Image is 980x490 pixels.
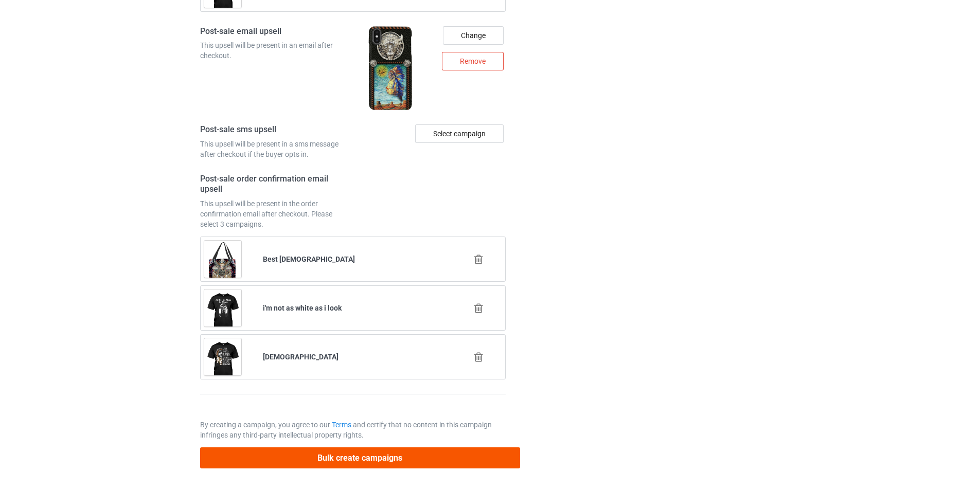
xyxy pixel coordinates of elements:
[200,174,349,195] h4: Post-sale order confirmation email upsell
[263,353,338,361] b: [DEMOGRAPHIC_DATA]
[263,255,355,263] b: Best [DEMOGRAPHIC_DATA]
[443,26,504,45] div: Change
[200,198,349,229] div: This upsell will be present in the order confirmation email after checkout. Please select 3 campa...
[200,26,349,37] h4: Post-sale email upsell
[415,124,504,143] div: Select campaign
[200,124,349,135] h4: Post-sale sms upsell
[200,40,349,61] div: This upsell will be present in an email after checkout.
[332,421,351,429] a: Terms
[200,420,506,440] p: By creating a campaign, you agree to our and certify that no content in this campaign infringes a...
[357,26,424,111] img: regular.jpg
[200,139,349,159] div: This upsell will be present in a sms message after checkout if the buyer opts in.
[442,52,504,70] div: Remove
[263,304,342,312] b: i'm not as white as i look
[200,447,520,468] button: Bulk create campaigns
